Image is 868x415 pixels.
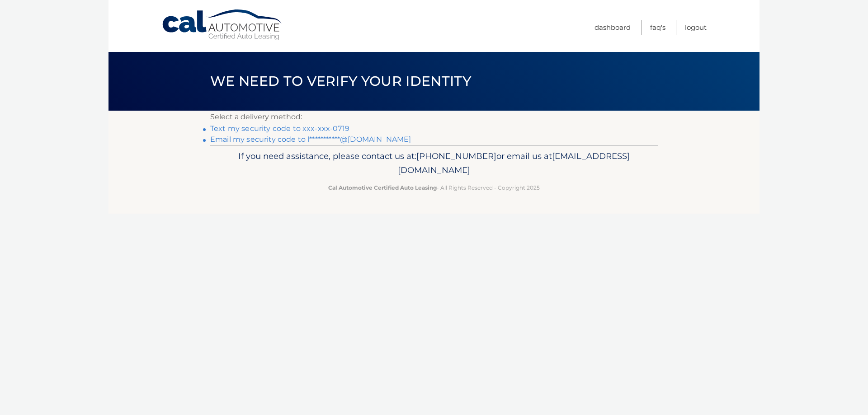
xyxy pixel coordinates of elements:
strong: Cal Automotive Certified Auto Leasing [328,184,437,191]
a: Logout [685,20,707,35]
a: FAQ's [650,20,665,35]
a: Cal Automotive [161,9,283,41]
span: [PHONE_NUMBER] [416,151,496,161]
p: - All Rights Reserved - Copyright 2025 [216,183,652,192]
a: Dashboard [594,20,631,35]
span: We need to verify your identity [210,73,471,89]
p: Select a delivery method: [210,111,658,123]
a: Text my security code to xxx-xxx-0719 [210,124,349,133]
p: If you need assistance, please contact us at: or email us at [216,149,652,178]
